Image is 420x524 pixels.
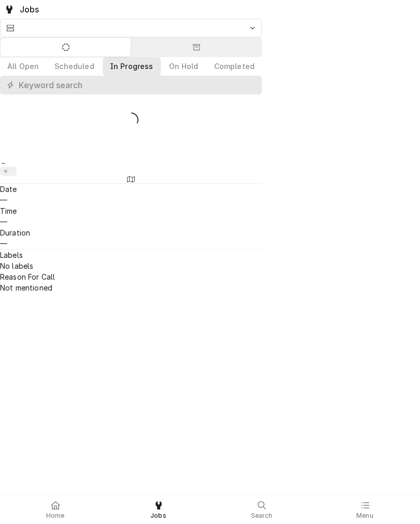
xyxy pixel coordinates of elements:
[214,61,255,72] div: Completed
[169,61,199,72] div: On Hold
[19,76,257,94] input: Keyword search
[54,61,94,72] div: Scheduled
[251,512,273,520] span: Search
[356,512,373,520] span: Menu
[211,497,313,522] a: Search
[46,512,65,520] span: Home
[110,61,153,72] div: In Progress
[150,512,166,520] span: Jobs
[314,497,416,522] a: Menu
[7,61,39,72] div: All Open
[107,497,209,522] a: Jobs
[124,109,138,131] span: Loading...
[4,497,106,522] a: Home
